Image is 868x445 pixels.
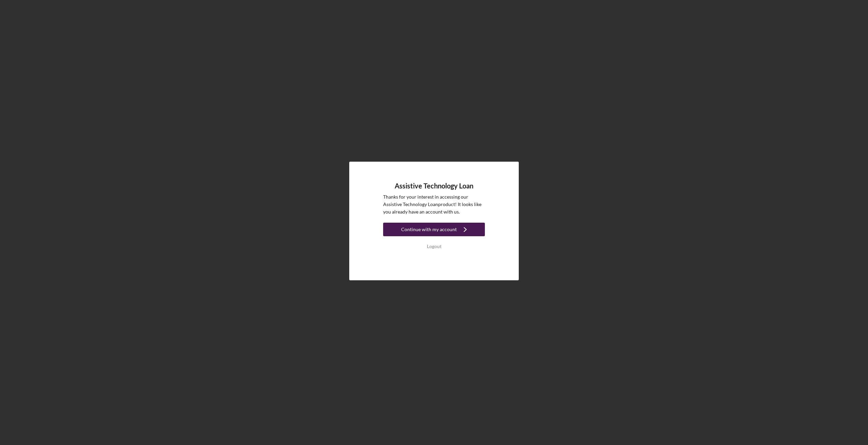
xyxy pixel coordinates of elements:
[401,223,457,236] div: Continue with my account
[383,223,485,238] a: Continue with my account
[383,193,485,216] p: Thanks for your interest in accessing our Assistive Technology Loan product! It looks like you al...
[383,223,485,236] button: Continue with my account
[395,182,473,190] h4: Assistive Technology Loan
[427,240,441,253] div: Logout
[383,240,485,253] button: Logout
